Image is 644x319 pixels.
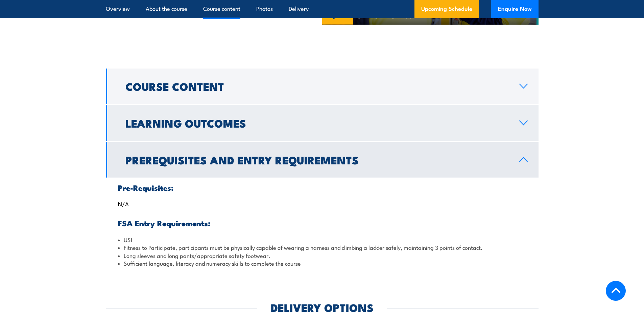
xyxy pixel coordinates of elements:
a: Prerequisites and Entry Requirements [106,142,539,178]
h2: Learning Outcomes [125,118,508,128]
li: Fitness to Participate, participants must be physically capable of wearing a harness and climbing... [118,243,526,251]
span: GET TO KNOW US IN [357,12,450,19]
li: Long sleeves and long pants/appropriate safety footwear. [118,251,526,259]
h2: Prerequisites and Entry Requirements [125,155,508,164]
h3: Pre-Requisites: [118,184,526,191]
li: USI [118,236,526,243]
h2: DELIVERY OPTIONS [271,302,374,312]
li: Sufficient language, literacy and numeracy skills to complete the course [118,259,526,267]
a: Course Content [106,69,539,104]
a: Learning Outcomes [106,105,539,141]
h3: FSA Entry Requirements: [118,219,526,227]
p: N/A [118,200,526,207]
h2: Course Content [125,81,508,91]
